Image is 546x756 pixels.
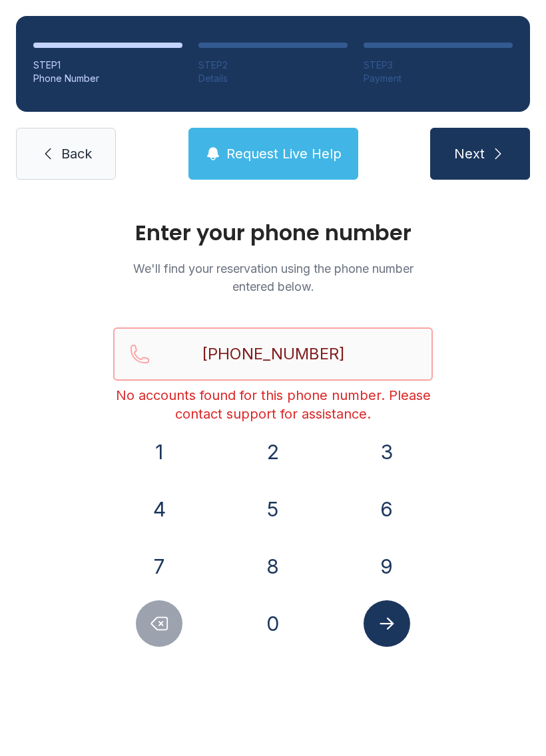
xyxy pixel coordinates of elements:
button: 0 [250,600,296,647]
div: Payment [364,72,513,85]
button: 2 [250,429,296,475]
div: Phone Number [33,72,182,85]
button: 8 [250,543,296,590]
button: 4 [136,486,182,532]
button: 7 [136,543,182,590]
span: Request Live Help [226,144,342,163]
button: 6 [364,486,410,532]
button: 1 [136,429,182,475]
button: Submit lookup form [364,600,410,647]
span: Next [454,144,485,163]
p: We'll find your reservation using the phone number entered below. [113,260,433,295]
button: 9 [364,543,410,590]
div: Details [198,72,348,85]
button: 5 [250,486,296,532]
button: 3 [364,429,410,475]
span: Back [61,144,92,163]
div: STEP 1 [33,59,182,72]
div: STEP 2 [198,59,348,72]
div: No accounts found for this phone number. Please contact support for assistance. [113,386,433,423]
input: Reservation phone number [113,327,433,381]
button: Delete number [136,600,182,647]
div: STEP 3 [364,59,513,72]
h1: Enter your phone number [113,222,433,244]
